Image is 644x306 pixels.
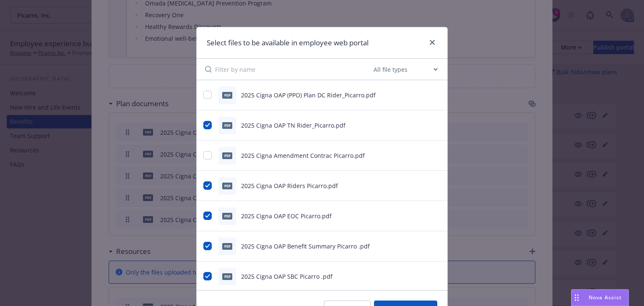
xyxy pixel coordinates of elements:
a: close [427,37,437,47]
button: preview file [433,212,441,220]
svg: Search [205,66,212,73]
button: preview file [433,121,441,130]
button: preview file [433,181,441,190]
button: download file [420,181,426,190]
button: preview file [433,91,441,99]
h1: Select files to be available in employee web portal [207,37,369,48]
span: pdf [222,92,232,98]
span: pdf [222,273,232,280]
span: 2025 Cigna OAP Benefit Summary Picarro .pdf [241,242,370,250]
button: download file [420,121,426,130]
span: 2025 Cigna OAP (PPO) Plan DC Rider_Picarro.pdf [241,91,376,99]
div: Drag to move [571,290,582,306]
button: preview file [433,272,441,281]
button: download file [420,272,426,281]
button: download file [420,242,426,251]
span: pdf [222,122,232,128]
button: download file [420,212,426,220]
span: 2025 Cigna OAP EOC Picarro.pdf [241,212,332,220]
button: preview file [433,151,441,160]
button: Nova Assist [571,289,629,306]
span: pdf [222,183,232,189]
span: 2025 Cigna OAP SBC Picarro .pdf [241,272,332,280]
span: 2025 Cigna Amendment Contrac Picarro.pdf [241,152,365,160]
button: preview file [433,242,441,251]
span: Nova Assist [589,294,622,301]
span: 2025 Cigna OAP TN Rider_Picarro.pdf [241,121,345,129]
input: Filter by name [215,59,372,80]
span: 2025 Cigna OAP Riders Picarro.pdf [241,182,338,190]
span: pdf [222,243,232,249]
button: download file [420,91,426,99]
span: pdf [222,213,232,219]
span: pdf [222,152,232,159]
button: download file [420,151,426,160]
